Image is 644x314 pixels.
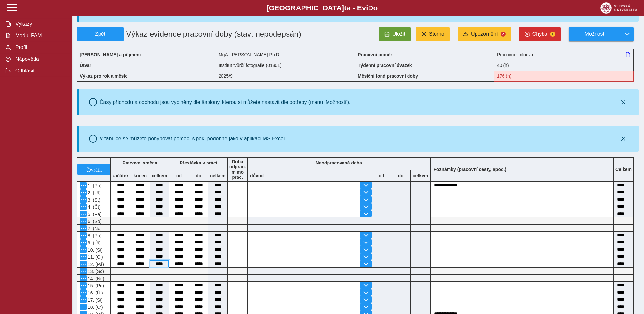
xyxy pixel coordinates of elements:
h1: Výkaz evidence pracovní doby (stav: nepodepsán) [124,27,311,41]
span: D [368,4,373,12]
span: 12. (Pá) [87,262,104,267]
button: Menu [80,225,87,231]
b: Pracovní směna [122,160,157,165]
button: Menu [80,254,87,260]
span: Možnosti [574,31,616,37]
span: 7. (Ne) [87,226,102,231]
button: Menu [80,232,87,239]
button: Menu [80,261,87,267]
button: Chyba1 [519,27,561,41]
span: 1. (Po) [87,183,101,188]
button: Storno [416,27,450,41]
span: 4. (Čt) [87,204,101,210]
span: Profil [13,45,66,50]
button: Menu [80,182,87,189]
span: Výkazy [13,21,66,27]
b: Doba odprac. mimo prac. [229,159,246,180]
b: celkem [411,173,430,178]
div: Fond pracovní doby (176 h) a součet hodin (182 h) se neshodují! [494,71,634,82]
div: V tabulce se můžete pohybovat pomocí šipek, podobně jako v aplikaci MS Excel. [100,136,286,142]
span: Nápověda [13,56,66,62]
span: 5. (Pá) [87,212,101,217]
span: Storno [429,31,444,37]
span: 16. (Út) [87,290,103,295]
span: Uložit [392,31,405,37]
span: 9. (Út) [87,240,101,245]
span: 2. (Út) [87,190,101,195]
b: od [372,173,391,178]
span: 17. (St) [87,297,103,303]
b: Pracovní poměr [358,52,392,57]
button: Menu [80,196,87,203]
b: Neodpracovaná doba [316,160,362,165]
button: Menu [80,296,87,303]
b: Přestávka v práci [180,160,217,165]
span: 8. (Po) [87,233,101,238]
span: Odhlásit [13,68,66,74]
button: Menu [80,289,87,296]
span: 11. (Čt) [87,255,103,260]
button: Menu [80,239,87,246]
span: Zpět [80,31,121,37]
b: Celkem [615,167,632,172]
span: Upozornění [471,31,498,37]
button: Menu [80,282,87,289]
div: 2025/9 [216,71,355,82]
b: Poznámky (pracovní cesty, apod.) [431,167,509,172]
button: Menu [80,304,87,310]
button: Menu [80,218,87,224]
b: do [189,173,208,178]
b: Týdenní pracovní úvazek [358,63,412,68]
b: do [391,173,410,178]
span: Chyba [532,31,547,37]
span: o [373,4,378,12]
span: 3. (St) [87,197,100,203]
button: Možnosti [569,27,621,41]
button: Zpět [77,27,124,41]
button: Menu [80,211,87,217]
div: Pracovní smlouva [494,49,634,60]
span: 2 [501,32,506,37]
span: 6. (So) [87,219,101,224]
span: 10. (St) [87,247,103,253]
button: Menu [80,275,87,281]
button: Uložit [379,27,411,41]
span: 18. (Čt) [87,305,103,310]
b: Měsíční fond pracovní doby [358,73,418,79]
button: vrátit [77,164,110,175]
button: Upozornění2 [458,27,511,41]
b: [GEOGRAPHIC_DATA] a - Evi [20,4,624,12]
div: MgA. [PERSON_NAME] Ph.D. [216,49,355,60]
b: Výkaz pro rok a měsíc [80,73,127,79]
b: od [169,173,189,178]
b: celkem [208,173,227,178]
b: celkem [150,173,169,178]
button: Menu [80,268,87,274]
b: Útvar [80,63,91,68]
div: Institut tvůrčí fotografie (01801) [216,60,355,71]
b: začátek [111,173,130,178]
b: [PERSON_NAME] a příjmení [80,52,141,57]
div: 40 (h) [494,60,634,71]
span: 1 [550,32,555,37]
span: t [344,4,346,12]
span: 14. (Ne) [87,276,104,281]
span: vrátit [91,167,102,172]
b: konec [130,173,150,178]
button: Menu [80,246,87,253]
span: 15. (Po) [87,283,104,288]
b: důvod [250,173,264,178]
button: Menu [80,189,87,196]
button: Menu [80,203,87,210]
span: 13. (So) [87,269,104,274]
div: Časy příchodu a odchodu jsou vyplněny dle šablony, kterou si můžete nastavit dle potřeby (menu 'M... [100,99,351,105]
img: logo_web_su.png [600,2,637,14]
span: Modul PAM [13,33,66,39]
